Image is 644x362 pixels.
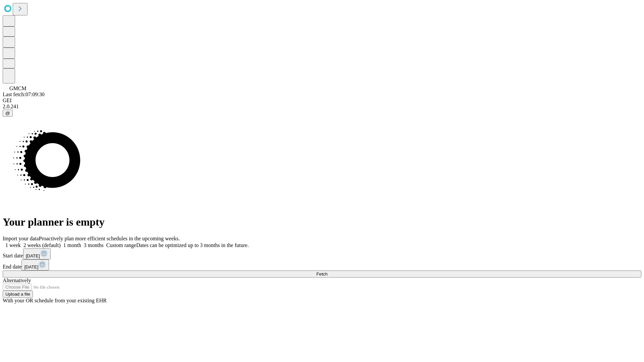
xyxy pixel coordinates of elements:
[3,98,641,104] div: GEI
[3,278,31,283] span: Alternatively
[9,85,26,91] span: GMCM
[136,242,249,248] span: Dates can be optimized up to 3 months in the future.
[3,236,39,241] span: Import your data
[3,104,641,110] div: 2.0.241
[24,264,38,269] span: [DATE]
[3,216,641,228] h1: Your planner is empty
[106,242,136,248] span: Custom range
[3,248,641,259] div: Start date
[3,259,641,270] div: End date
[23,248,51,259] button: [DATE]
[3,270,641,278] button: Fetch
[63,242,81,248] span: 1 month
[3,110,13,117] button: @
[21,259,49,270] button: [DATE]
[26,253,40,258] span: [DATE]
[5,242,21,248] span: 1 week
[3,298,107,303] span: With your OR schedule from your existing EHR
[3,291,33,298] button: Upload a file
[39,236,180,241] span: Proactively plan more efficient schedules in the upcoming weeks.
[3,92,45,97] span: Last fetch: 07:09:30
[316,271,327,277] span: Fetch
[5,111,10,116] span: @
[23,242,61,248] span: 2 weeks (default)
[84,242,104,248] span: 3 months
